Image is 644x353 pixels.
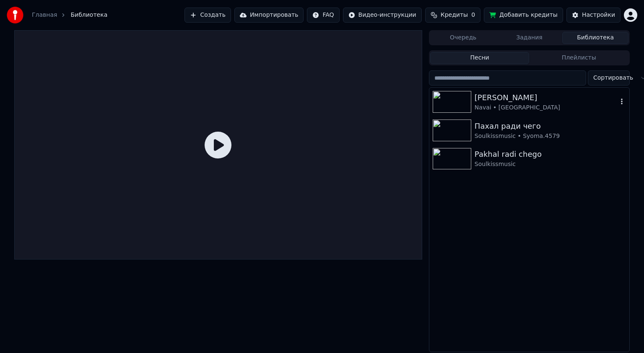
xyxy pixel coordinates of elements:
button: Песни [430,52,530,64]
span: 0 [471,11,475,19]
span: Кредиты [441,11,468,19]
button: FAQ [307,8,339,23]
button: Задания [496,32,563,44]
div: Pakhal radi chego [475,148,626,160]
div: [PERSON_NAME] [475,92,618,104]
a: Главная [32,11,57,19]
button: Импортировать [234,8,304,23]
nav: breadcrumb [32,11,107,19]
button: Плейлисты [529,52,628,64]
span: Библиотека [70,11,107,19]
img: youka [7,7,23,23]
button: Видео-инструкции [343,8,422,23]
button: Кредиты0 [425,8,480,23]
div: Настройки [582,11,615,19]
div: Navai • [GEOGRAPHIC_DATA] [475,104,618,112]
div: Soulkissmusic [475,160,626,169]
button: Добавить кредиты [484,8,563,23]
button: Очередь [430,32,496,44]
div: Пахал ради чего [475,120,626,132]
div: Soulkissmusic • Syoma.4579 [475,132,626,140]
button: Создать [184,8,231,23]
button: Библиотека [562,32,628,44]
button: Настройки [566,8,621,23]
span: Сортировать [593,74,633,82]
